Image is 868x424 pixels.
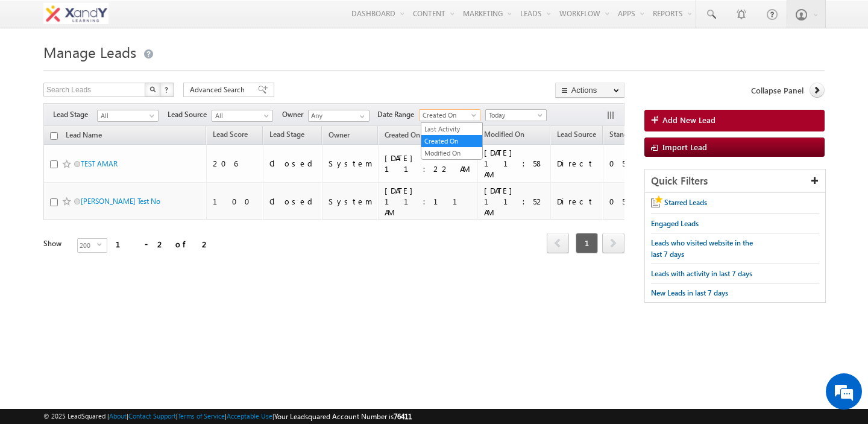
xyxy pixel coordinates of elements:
a: About [109,412,127,420]
a: Lead Score [207,128,254,144]
a: All [212,110,273,122]
span: ? [165,84,170,95]
span: 76411 [394,412,412,421]
div: System [329,196,373,207]
a: prev [547,234,569,253]
div: 100 [213,196,257,207]
a: Terms of Service [178,412,225,420]
a: Lead Stage [263,128,310,144]
span: Owner [282,109,308,120]
span: Manage Leads [43,42,136,62]
span: next [602,233,624,253]
a: All [97,110,159,122]
a: next [602,234,624,253]
button: Actions [555,83,624,98]
a: Created On (sorted descending) [379,128,438,144]
span: Starred Leads [664,198,707,207]
input: Type to Search [308,110,370,122]
span: All [98,110,155,121]
span: Today [486,110,543,121]
div: Show [43,238,68,249]
button: ? [160,83,174,97]
div: [DATE] 11:11 AM [385,185,472,218]
a: Created On [419,109,480,121]
a: Standard [603,128,644,144]
a: Lead Source [551,128,602,144]
span: Add New Lead [662,115,715,125]
a: TEST AMAR [81,159,118,168]
div: System [329,158,373,169]
img: Custom Logo [43,3,108,24]
span: prev [547,233,569,253]
span: Owner [329,130,350,139]
div: 05 [609,196,640,207]
span: New Leads in last 7 days [651,288,728,297]
a: Show All Items [353,110,368,122]
div: 1 - 2 of 2 [116,237,210,251]
a: Today [485,109,547,121]
ul: Created On [421,122,483,160]
span: 1 [576,233,598,253]
span: Leads with activity in last 7 days [651,269,752,278]
span: Leads who visited website in the last 7 days [651,238,753,259]
span: Engaged Leads [651,219,699,228]
div: Quick Filters [645,169,825,193]
div: 206 [213,158,257,169]
a: Contact Support [128,412,176,420]
span: select [97,242,107,247]
span: Lead Score [213,130,248,139]
span: All [212,110,269,121]
img: Search [149,86,156,92]
span: Lead Stage [53,109,97,120]
a: Created On [421,136,482,147]
span: Collapse Panel [751,85,804,96]
a: Lead Name [60,128,108,144]
span: Date Range [377,109,419,120]
a: Acceptable Use [227,412,272,420]
div: [DATE] 11:58 AM [484,147,545,180]
span: Your Leadsquared Account Number is [274,412,412,421]
div: Closed [269,196,317,207]
span: © 2025 LeadSquared | | | | | [43,411,412,422]
span: Created On [385,130,420,139]
span: Created On [420,110,477,121]
span: Standard [609,130,638,139]
input: Check all records [50,132,58,140]
span: Modified On [484,130,524,139]
span: Lead Source [168,109,212,120]
div: [DATE] 11:52 AM [484,185,545,218]
span: 200 [78,239,97,252]
span: Lead Stage [269,130,304,139]
div: [DATE] 11:22 AM [385,153,472,174]
span: Advanced Search [190,84,248,95]
a: [PERSON_NAME] Test No [81,197,160,206]
div: Direct [557,158,597,169]
a: Modified On [421,148,482,159]
div: Direct [557,196,597,207]
a: Add New Lead [644,110,825,131]
div: 05 [609,158,640,169]
a: Modified On [478,128,530,144]
span: Lead Source [557,130,596,139]
div: Closed [269,158,317,169]
a: Last Activity [421,124,482,134]
span: Import Lead [662,142,707,152]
